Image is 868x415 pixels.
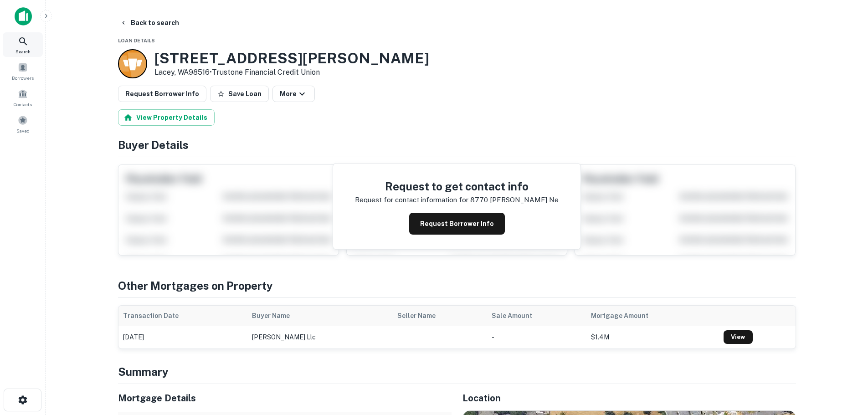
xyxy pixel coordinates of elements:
h5: Location [462,391,796,405]
a: View [724,330,753,344]
th: Seller Name [393,306,487,326]
span: Loan Details [118,38,155,43]
a: Contacts [3,85,43,110]
button: Save Loan [210,86,269,102]
button: Request Borrower Info [118,86,206,102]
iframe: Chat Widget [822,342,868,386]
h4: Summary [118,364,796,380]
button: More [272,86,315,102]
a: Saved [3,112,43,136]
button: Back to search [116,15,183,31]
th: Sale Amount [487,306,586,326]
h5: Mortgage Details [118,391,452,405]
td: $1.4M [586,326,719,348]
p: 8770 [PERSON_NAME] ne [470,195,559,205]
h4: Other Mortgages on Property [118,277,796,294]
img: capitalize-icon.png [15,7,32,26]
td: - [487,326,586,348]
span: Search [15,48,31,55]
th: Buyer Name [247,306,393,326]
td: [DATE] [118,326,247,348]
span: Contacts [14,101,32,108]
p: Lacey, WA98516 • [154,67,429,78]
p: Request for contact information for [355,195,468,205]
button: Request Borrower Info [409,213,505,235]
h3: [STREET_ADDRESS][PERSON_NAME] [154,50,429,67]
th: Mortgage Amount [586,306,719,326]
th: Transaction Date [118,306,247,326]
h4: Request to get contact info [355,178,559,195]
span: Borrowers [12,74,34,82]
h4: Buyer Details [118,137,796,153]
td: [PERSON_NAME] llc [247,326,393,348]
button: View Property Details [118,109,215,126]
a: Search [3,32,43,57]
span: Saved [16,127,30,134]
a: Borrowers [3,59,43,83]
a: Trustone Financial Credit Union [212,68,320,77]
